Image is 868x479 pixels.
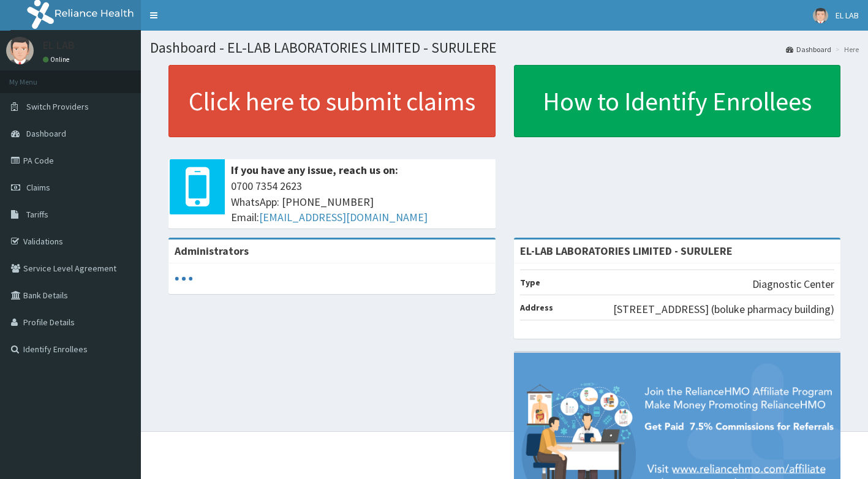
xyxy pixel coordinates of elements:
a: Dashboard [786,44,831,55]
strong: EL-LAB LABORATORIES LIMITED - SURULERE [520,244,733,258]
img: User Image [813,8,828,23]
span: EL LAB [836,10,859,21]
span: Dashboard [26,128,66,139]
span: Tariffs [26,209,48,220]
p: [STREET_ADDRESS] (boluke pharmacy building) [613,301,834,317]
span: Switch Providers [26,101,89,112]
h1: Dashboard - EL-LAB LABORATORIES LIMITED - SURULERE [150,40,859,56]
span: Claims [26,182,50,193]
svg: audio-loading [175,270,193,288]
span: 0700 7354 2623 WhatsApp: [PHONE_NUMBER] Email: [231,178,489,225]
b: Type [520,277,540,288]
a: [EMAIL_ADDRESS][DOMAIN_NAME] [259,210,428,224]
a: Click here to submit claims [168,65,496,137]
img: User Image [6,37,34,64]
a: How to Identify Enrollees [514,65,841,137]
li: Here [832,44,859,55]
a: Online [43,55,72,64]
b: Administrators [175,244,249,258]
b: If you have any issue, reach us on: [231,163,398,177]
p: Diagnostic Center [752,276,834,292]
p: EL LAB [43,40,75,51]
b: Address [520,302,553,313]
